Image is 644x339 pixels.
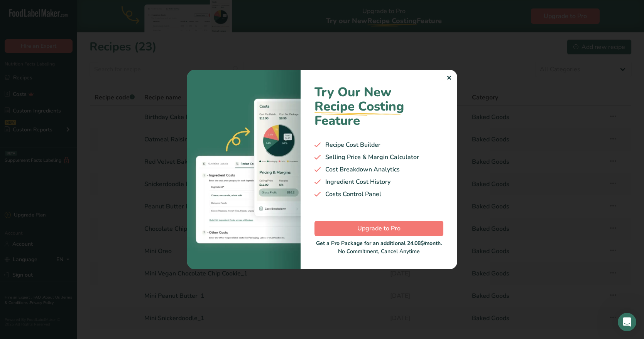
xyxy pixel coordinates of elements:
div: No Commitment, Cancel Anytime [314,239,443,255]
h1: Try Our New Feature [314,85,443,128]
span: Upgrade to Pro [357,224,401,233]
span: Recipe Costing [314,98,404,115]
div: Get a Pro Package for an additional 24.08$/month. [314,239,443,247]
div: Ingredient Cost History [314,177,443,186]
div: Recipe Cost Builder [314,140,443,149]
div: Selling Price & Margin Calculator [314,153,443,162]
button: Upgrade to Pro [314,221,443,236]
img: costing-image-1.bb94421.webp [187,70,301,269]
div: ✕ [446,74,451,83]
iframe: Intercom live chat [618,313,636,331]
div: Costs Control Panel [314,190,443,199]
div: Cost Breakdown Analytics [314,165,443,174]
